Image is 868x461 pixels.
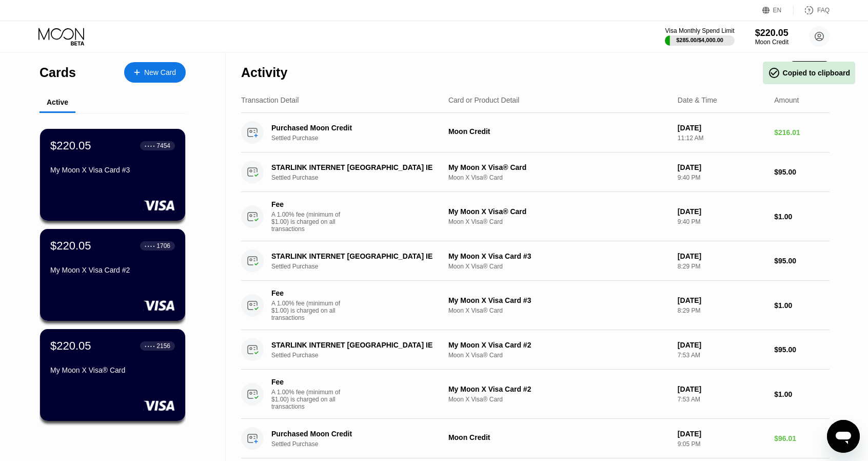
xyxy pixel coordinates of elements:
div: My Moon X Visa Card #2 [448,341,669,349]
div: 9:40 PM [678,218,766,225]
div: $95.00 [774,168,830,176]
div: 8:29 PM [678,263,766,270]
div: FeeA 1.00% fee (minimum of $1.00) is charged on all transactionsMy Moon X Visa Card #2Moon X Visa... [241,370,830,419]
div: [DATE] [678,341,766,349]
div: $220.05 [50,339,91,353]
div: $285.00 / $4,000.00 [676,37,723,43]
div: Visa Monthly Spend Limit [665,27,734,34]
div: [DATE] [678,296,766,304]
div: Purchased Moon CreditSettled PurchaseMoon Credit[DATE]11:12 AM$216.01 [241,113,830,152]
div: My Moon X Visa Card #2 [448,385,669,393]
div: $1.00 [774,301,830,310]
div: Moon X Visa® Card [448,352,669,359]
div: 7:53 AM [678,352,766,359]
div: Settled Purchase [271,352,450,359]
div: FAQ [794,5,830,15]
div: Settled Purchase [271,174,450,181]
div: 2156 [156,342,170,350]
div: STARLINK INTERNET [GEOGRAPHIC_DATA] IESettled PurchaseMy Moon X Visa® CardMoon X Visa® Card[DATE]... [241,152,830,192]
div: New Card [144,68,176,77]
div: My Moon X Visa® Card [448,163,669,171]
div: Settled Purchase [271,135,450,142]
div: Purchased Moon Credit [271,124,438,132]
div: Settled Purchase [271,263,450,270]
div: ● ● ● ● [145,244,155,247]
div: STARLINK INTERNET [GEOGRAPHIC_DATA] IE [271,252,438,260]
div: $220.05 [50,239,91,253]
div: My Moon X Visa® Card [448,207,669,216]
div: 8:29 PM [678,307,766,314]
div: Transaction Detail [241,96,299,104]
div: 11:12 AM [678,135,766,142]
div: 1706 [156,242,170,249]
div: Moon X Visa® Card [448,263,669,270]
div: $1.00 [774,390,830,398]
div: A 1.00% fee (minimum of $1.00) is charged on all transactions [271,211,348,233]
div: [DATE] [678,124,766,132]
div: Date & Time [678,96,717,104]
div: Copied to clipboard [768,67,850,79]
div: Active [47,98,68,106]
div: ● ● ● ● [145,344,155,348]
div: ● ● ● ● [145,144,155,147]
div: Moon Credit [755,39,788,46]
div: My Moon X Visa® Card [50,366,175,374]
div: STARLINK INTERNET [GEOGRAPHIC_DATA] IESettled PurchaseMy Moon X Visa Card #3Moon X Visa® Card[DAT... [241,241,830,281]
div: 7:53 AM [678,396,766,403]
div: A 1.00% fee (minimum of $1.00) is charged on all transactions [271,389,348,410]
div: My Moon X Visa Card #3 [448,296,669,304]
div: New Card [124,62,186,83]
div: Amount [774,96,799,104]
div: $220.05● ● ● ●7454My Moon X Visa Card #3 [40,129,185,221]
div: Fee [271,378,343,386]
div: Settled Purchase [271,440,450,448]
div: Visa Monthly Spend Limit$285.00/$4,000.00 [665,27,734,46]
div: $220.05● ● ● ●1706My Moon X Visa Card #2 [40,229,185,321]
div: Fee [271,289,343,297]
div: My Moon X Visa Card #2 [50,266,175,274]
div: Purchased Moon CreditSettled PurchaseMoon Credit[DATE]9:05 PM$96.01 [241,419,830,458]
div: FeeA 1.00% fee (minimum of $1.00) is charged on all transactionsMy Moon X Visa® CardMoon X Visa® ... [241,192,830,241]
span:  [768,67,780,79]
div: FAQ [817,7,830,14]
div: FeeA 1.00% fee (minimum of $1.00) is charged on all transactionsMy Moon X Visa Card #3Moon X Visa... [241,281,830,330]
div: $1.00 [774,213,830,221]
div: Activity [241,65,287,80]
div: 9:40 PM [678,174,766,181]
div: 9:05 PM [678,440,766,448]
div: $95.00 [774,345,830,354]
div: Moon Credit [448,127,669,136]
div: Moon X Visa® Card [448,218,669,225]
div: [DATE] [678,430,766,438]
div: $220.05Moon Credit [755,28,788,46]
div: STARLINK INTERNET [GEOGRAPHIC_DATA] IE [271,163,438,171]
div: Cards [40,65,76,80]
div: $220.05 [50,139,91,152]
div: [DATE] [678,252,766,260]
div: EN [773,7,782,14]
div: A 1.00% fee (minimum of $1.00) is charged on all transactions [271,300,348,321]
div: $220.05 [755,28,788,39]
div: [DATE] [678,163,766,171]
div: Fee [271,200,343,208]
iframe: Кнопка запуска окна обмена сообщениями [827,420,860,453]
div: $220.05● ● ● ●2156My Moon X Visa® Card [40,329,185,421]
div: 7454 [156,142,170,149]
div: Moon X Visa® Card [448,307,669,314]
div: Moon X Visa® Card [448,396,669,403]
div: My Moon X Visa Card #3 [448,252,669,260]
div: Export [790,61,830,79]
div: STARLINK INTERNET [GEOGRAPHIC_DATA] IESettled PurchaseMy Moon X Visa Card #2Moon X Visa® Card[DAT... [241,330,830,370]
div: My Moon X Visa Card #3 [50,166,175,174]
div: STARLINK INTERNET [GEOGRAPHIC_DATA] IE [271,341,438,349]
div: Card or Product Detail [448,96,520,104]
div: $96.01 [774,434,830,443]
div: $95.00 [774,257,830,265]
div: [DATE] [678,385,766,393]
div: Moon X Visa® Card [448,174,669,181]
div: Moon Credit [448,433,669,441]
div: EN [762,5,794,15]
div: Purchased Moon Credit [271,430,438,438]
